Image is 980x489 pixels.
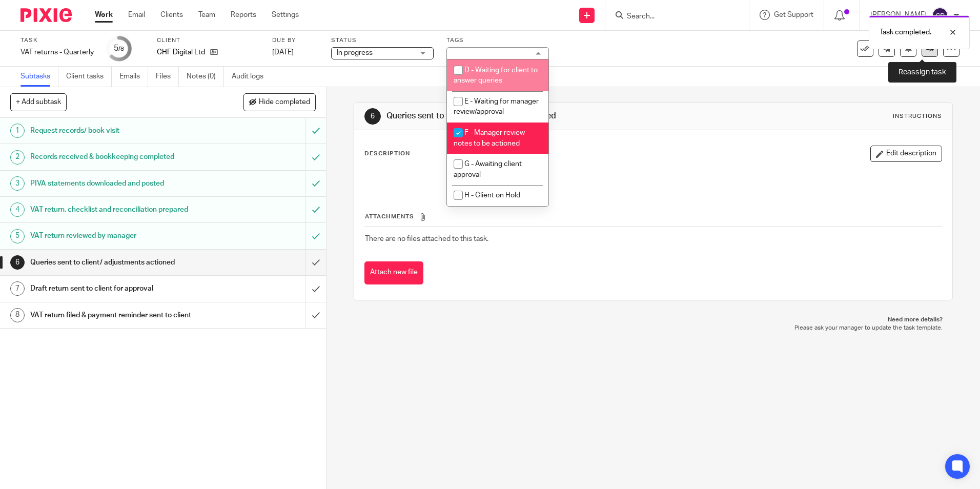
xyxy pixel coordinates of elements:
[231,10,256,20] a: Reports
[10,229,25,243] div: 5
[454,67,538,85] span: D - Waiting for client to answer queries
[386,111,675,121] h1: Queries sent to client/ adjustments actioned
[364,324,942,332] p: Please ask your manager to update the task template.
[454,160,522,178] span: G - Awaiting client approval
[30,149,207,165] h1: Records received & bookkeeping completed
[870,146,942,162] button: Edit description
[364,150,410,158] p: Description
[21,47,94,57] div: VAT returns - Quarterly
[272,10,299,20] a: Settings
[464,192,520,199] span: H - Client on Hold
[160,10,183,20] a: Clients
[232,67,271,87] a: Audit logs
[198,10,215,20] a: Team
[30,176,207,191] h1: PIVA statements downloaded and posted
[66,67,112,87] a: Client tasks
[10,176,25,191] div: 3
[128,10,145,20] a: Email
[364,316,942,324] p: Need more details?
[272,36,318,45] label: Due by
[10,202,25,217] div: 4
[364,108,381,125] div: 6
[259,98,310,107] span: Hide completed
[364,261,423,284] button: Attach new file
[10,124,25,138] div: 1
[114,43,124,54] div: 5
[157,47,205,57] p: CHF Digital Ltd
[365,214,414,219] span: Attachments
[156,67,179,87] a: Files
[30,308,207,323] h1: VAT return filed & payment reminder sent to client
[10,255,25,270] div: 6
[21,67,58,87] a: Subtasks
[30,202,207,217] h1: VAT return, checklist and reconciliation prepared
[932,7,948,24] img: svg%3E
[880,27,931,37] p: Task completed.
[119,67,148,87] a: Emails
[30,255,207,270] h1: Queries sent to client/ adjustments actioned
[446,36,549,45] label: Tags
[30,123,207,138] h1: Request records/ book visit
[10,308,25,322] div: 8
[10,281,25,296] div: 7
[454,98,539,116] span: E - Waiting for manager review/approval
[30,281,207,296] h1: Draft return sent to client for approval
[454,129,525,147] span: F - Manager review notes to be actioned
[95,10,113,20] a: Work
[118,46,124,52] small: /8
[272,49,294,56] span: [DATE]
[157,36,259,45] label: Client
[893,112,942,120] div: Instructions
[187,67,224,87] a: Notes (0)
[243,93,316,111] button: Hide completed
[365,235,488,242] span: There are no files attached to this task.
[21,36,94,45] label: Task
[331,36,434,45] label: Status
[21,8,72,22] img: Pixie
[337,49,373,56] span: In progress
[10,150,25,165] div: 2
[30,228,207,243] h1: VAT return reviewed by manager
[10,93,67,111] button: + Add subtask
